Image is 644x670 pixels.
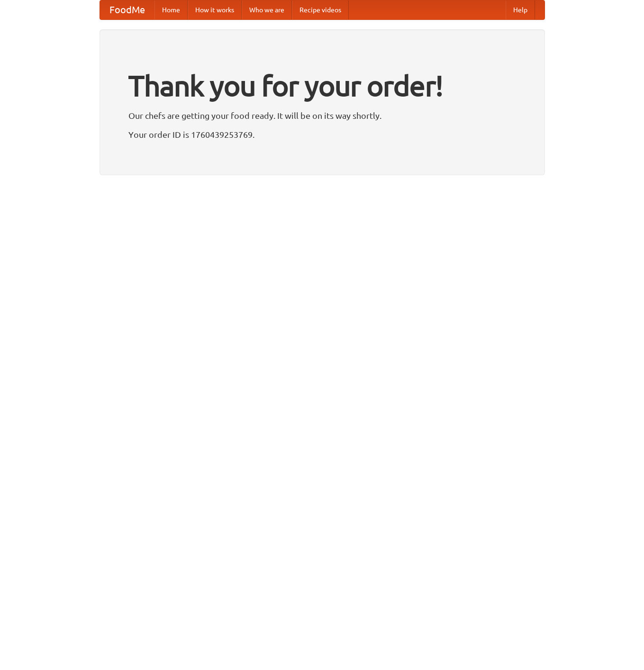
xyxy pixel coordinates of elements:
p: Your order ID is 1760439253769. [128,127,516,142]
a: Recipe videos [292,0,349,19]
a: FoodMe [100,0,154,19]
h1: Thank you for your order! [128,63,516,108]
a: Who we are [242,0,292,19]
a: Help [506,0,535,19]
a: How it works [188,0,242,19]
p: Our chefs are getting your food ready. It will be on its way shortly. [128,108,516,123]
a: Home [154,0,188,19]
